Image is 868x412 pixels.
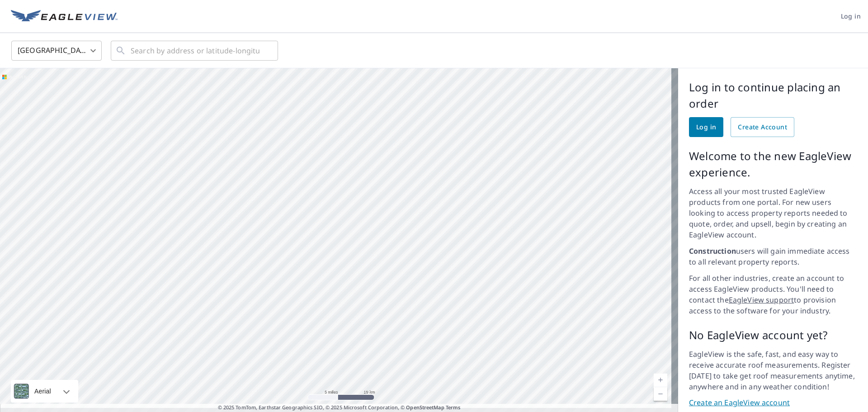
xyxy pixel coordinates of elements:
[11,38,102,63] div: [GEOGRAPHIC_DATA]
[738,122,787,133] span: Create Account
[689,79,857,112] p: Log in to continue placing an order
[689,273,857,316] p: For all other industries, create an account to access EagleView products. You'll need to contact ...
[131,38,259,63] input: Search by address or latitude-longitude
[406,404,444,411] a: OpenStreetMap
[729,295,794,305] a: EagleView support
[731,117,794,137] a: Create Account
[689,246,857,267] p: users will gain immediate access to all relevant property reports.
[11,10,118,24] img: EV Logo
[689,117,723,137] a: Log in
[689,148,857,180] p: Welcome to the new EagleView experience.
[689,186,857,240] p: Access all your most trusted EagleView products from one portal. For new users looking to access ...
[689,246,736,256] strong: Construction
[32,380,54,403] div: Aerial
[696,122,716,133] span: Log in
[218,404,461,412] span: © 2025 TomTom, Earthstar Geographics SIO, © 2025 Microsoft Corporation, ©
[689,327,857,343] p: No EagleView account yet?
[841,11,861,22] span: Log in
[654,387,667,401] a: Current Level 10, Zoom Out
[689,398,857,408] a: Create an EagleView account
[689,349,857,392] p: EagleView is the safe, fast, and easy way to receive accurate roof measurements. Register [DATE] ...
[11,380,78,403] div: Aerial
[446,404,461,411] a: Terms
[654,374,667,387] a: Current Level 10, Zoom In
